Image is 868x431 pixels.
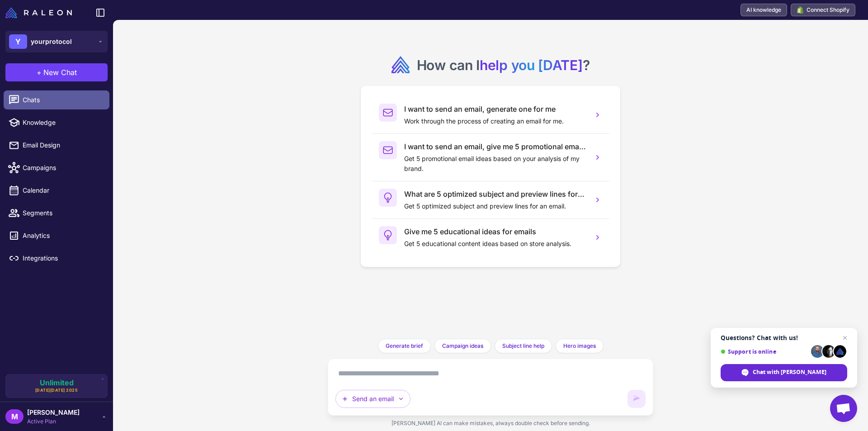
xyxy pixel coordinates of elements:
a: Email Design [4,136,109,155]
h3: What are 5 optimized subject and preview lines for an email? [404,189,586,199]
a: Analytics [4,226,109,245]
span: Chat with [PERSON_NAME] [753,368,826,376]
span: Questions? Chat with us! [721,334,847,341]
button: Campaign ideas [434,339,491,353]
span: Generate brief [386,342,423,350]
button: Subject line help [495,339,552,353]
span: Segments [23,208,102,218]
a: Campaigns [4,158,109,177]
button: Yyourprotocol [5,31,108,52]
a: Integrations [4,249,109,268]
a: Chats [4,90,109,109]
div: M [5,409,24,424]
h2: How can I ? [417,56,590,74]
p: Get 5 educational content ideas based on store analysis. [404,239,586,249]
p: Get 5 promotional email ideas based on your analysis of my brand. [404,154,586,174]
img: Raleon Logo [5,7,72,18]
span: Chats [23,95,102,105]
span: Integrations [23,253,102,263]
button: Hero images [556,339,604,353]
div: [PERSON_NAME] AI can make mistakes, always double check before sending. [328,416,653,431]
span: yourprotocol [31,37,72,47]
button: +New Chat [5,63,108,81]
h3: I want to send an email, generate one for me [404,104,586,114]
p: Work through the process of creating an email for me. [404,116,586,126]
span: Knowledge [23,118,102,128]
a: Segments [4,204,109,223]
span: Support is online [721,348,808,355]
span: Hero images [563,342,596,350]
span: Chat with [PERSON_NAME] [721,364,847,381]
span: help you [DATE] [480,57,583,73]
button: Connect Shopify [791,4,855,16]
span: Analytics [23,231,102,241]
span: Active Plan [27,417,80,426]
h3: I want to send an email, give me 5 promotional email ideas. [404,141,586,152]
a: Open chat [830,395,857,422]
span: Calendar [23,185,102,195]
span: Campaigns [23,163,102,173]
span: Email Design [23,140,102,150]
div: Y [9,34,27,49]
h3: Give me 5 educational ideas for emails [404,226,586,237]
a: AI knowledge [741,4,787,16]
span: + [37,67,42,78]
span: [DATE][DATE] 2025 [35,387,78,393]
span: New Chat [43,67,77,78]
span: Subject line help [502,342,544,350]
button: Generate brief [378,339,431,353]
p: Get 5 optimized subject and preview lines for an email. [404,201,586,211]
a: Calendar [4,181,109,200]
span: Campaign ideas [442,342,483,350]
span: [PERSON_NAME] [27,407,80,417]
span: Unlimited [40,379,74,386]
button: Send an email [335,390,410,408]
span: Connect Shopify [807,6,849,14]
a: Knowledge [4,113,109,132]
